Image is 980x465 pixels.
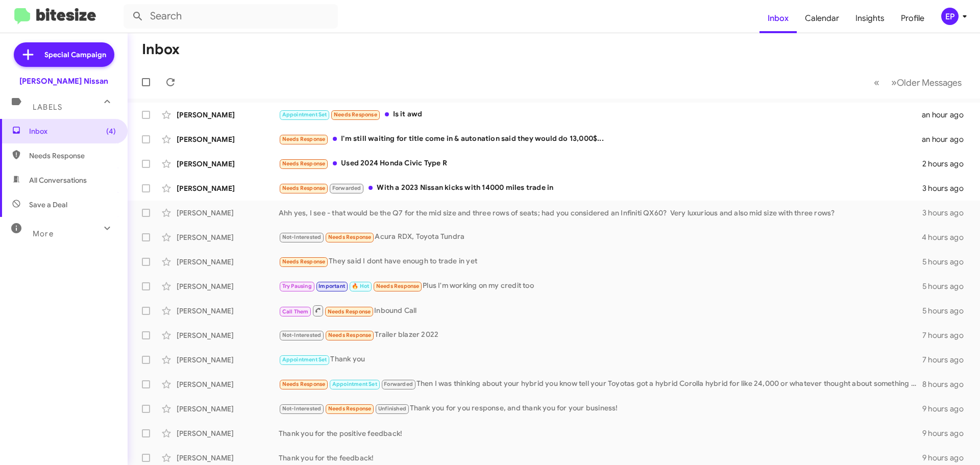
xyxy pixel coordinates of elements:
[922,257,972,267] div: 5 hours ago
[279,109,922,120] div: Is it awd
[177,159,279,169] div: [PERSON_NAME]
[29,151,116,161] span: Needs Response
[177,355,279,365] div: [PERSON_NAME]
[279,378,922,390] div: Then I was thinking about your hybrid you know tell your Toyotas got a hybrid Corolla hybrid for ...
[332,381,377,387] span: Appointment Set
[279,403,922,414] div: Thank you for you response, and thank you for your business!
[177,134,279,144] div: [PERSON_NAME]
[922,232,972,242] div: 4 hours ago
[922,134,972,144] div: an hour ago
[33,103,62,112] span: Labels
[376,283,420,289] span: Needs Response
[177,428,279,438] div: [PERSON_NAME]
[279,158,922,169] div: Used 2024 Honda Civic Type R
[279,182,922,194] div: With a 2023 Nissan kicks with 14000 miles trade in
[282,405,322,412] span: Not-Interested
[44,50,106,60] span: Special Campaign
[352,283,369,289] span: 🔥 Hot
[282,258,326,265] span: Needs Response
[922,208,972,218] div: 3 hours ago
[328,234,372,240] span: Needs Response
[177,183,279,193] div: [PERSON_NAME]
[279,329,922,341] div: Trailer blazer 2022
[177,257,279,267] div: [PERSON_NAME]
[922,159,972,169] div: 2 hours ago
[885,72,968,93] button: Next
[922,330,972,340] div: 7 hours ago
[282,234,322,240] span: Not-Interested
[279,231,922,243] div: Acura RDX, Toyota Tundra
[282,356,327,363] span: Appointment Set
[922,183,972,193] div: 3 hours ago
[334,111,377,118] span: Needs Response
[922,110,972,120] div: an hour ago
[282,111,327,118] span: Appointment Set
[378,405,406,412] span: Unfinished
[330,184,363,193] span: Forwarded
[922,355,972,365] div: 7 hours ago
[282,136,326,142] span: Needs Response
[177,404,279,414] div: [PERSON_NAME]
[279,428,922,438] div: Thank you for the positive feedback!
[177,232,279,242] div: [PERSON_NAME]
[868,72,968,93] nav: Page navigation example
[868,72,886,93] button: Previous
[897,77,962,88] span: Older Messages
[29,175,87,185] span: All Conversations
[328,405,372,412] span: Needs Response
[922,281,972,291] div: 5 hours ago
[29,200,67,210] span: Save a Deal
[941,8,959,25] div: EP
[922,453,972,463] div: 9 hours ago
[279,133,922,145] div: I'm still waiting for title come in & autonation said they would do 13,000$...
[279,256,922,267] div: They said I dont have enough to trade in yet
[874,76,879,89] span: «
[328,332,372,338] span: Needs Response
[282,332,322,338] span: Not-Interested
[279,304,922,317] div: Inbound Call
[893,4,933,33] a: Profile
[177,208,279,218] div: [PERSON_NAME]
[382,380,415,389] span: Forwarded
[922,404,972,414] div: 9 hours ago
[177,281,279,291] div: [PERSON_NAME]
[177,110,279,120] div: [PERSON_NAME]
[279,280,922,292] div: Plus I'm working on my credit too
[279,354,922,365] div: Thank you
[177,379,279,389] div: [PERSON_NAME]
[124,4,338,29] input: Search
[279,208,922,218] div: Ahh yes, I see - that would be the Q7 for the mid size and three rows of seats; had you considere...
[142,41,180,58] h1: Inbox
[759,4,797,33] a: Inbox
[177,306,279,316] div: [PERSON_NAME]
[279,453,922,463] div: Thank you for the feedback!
[106,126,116,136] span: (4)
[797,4,847,33] a: Calendar
[282,185,326,191] span: Needs Response
[33,229,54,238] span: More
[933,8,969,25] button: EP
[177,330,279,340] div: [PERSON_NAME]
[14,42,114,67] a: Special Campaign
[318,283,345,289] span: Important
[282,283,312,289] span: Try Pausing
[177,453,279,463] div: [PERSON_NAME]
[922,379,972,389] div: 8 hours ago
[19,76,108,86] div: [PERSON_NAME] Nissan
[922,428,972,438] div: 9 hours ago
[282,381,326,387] span: Needs Response
[282,308,309,315] span: Call Them
[29,126,116,136] span: Inbox
[282,160,326,167] span: Needs Response
[847,4,893,33] a: Insights
[891,76,897,89] span: »
[328,308,371,315] span: Needs Response
[922,306,972,316] div: 5 hours ago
